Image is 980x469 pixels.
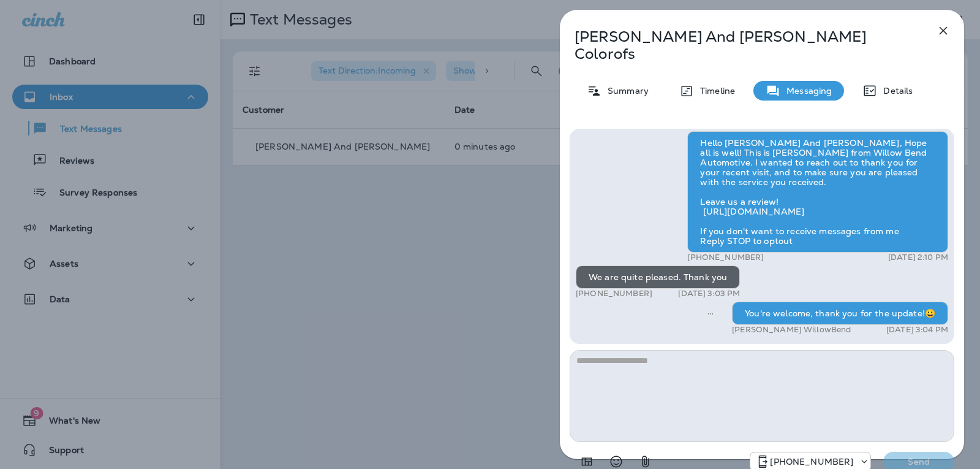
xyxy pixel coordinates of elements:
p: Messaging [780,86,832,96]
p: Details [877,86,913,96]
p: [PERSON_NAME] And [PERSON_NAME] Colorofs [575,28,909,63]
p: [PHONE_NUMBER] [687,253,764,262]
p: Timeline [694,86,735,96]
p: [DATE] 2:10 PM [888,253,948,262]
div: You're welcome, thank you for the update!😀 [732,302,948,325]
p: [PHONE_NUMBER] [576,289,652,299]
p: Summary [601,86,649,96]
p: [DATE] 3:04 PM [886,325,948,335]
div: We are quite pleased. Thank you [576,265,740,289]
div: Hello [PERSON_NAME] And [PERSON_NAME], Hope all is well! This is [PERSON_NAME] from Willow Bend A... [687,131,948,253]
p: [PERSON_NAME] WillowBend [732,325,851,335]
div: +1 (813) 497-4455 [750,454,870,469]
p: [DATE] 3:03 PM [678,289,740,299]
span: Sent [707,307,714,318]
p: [PHONE_NUMBER] [770,457,853,467]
